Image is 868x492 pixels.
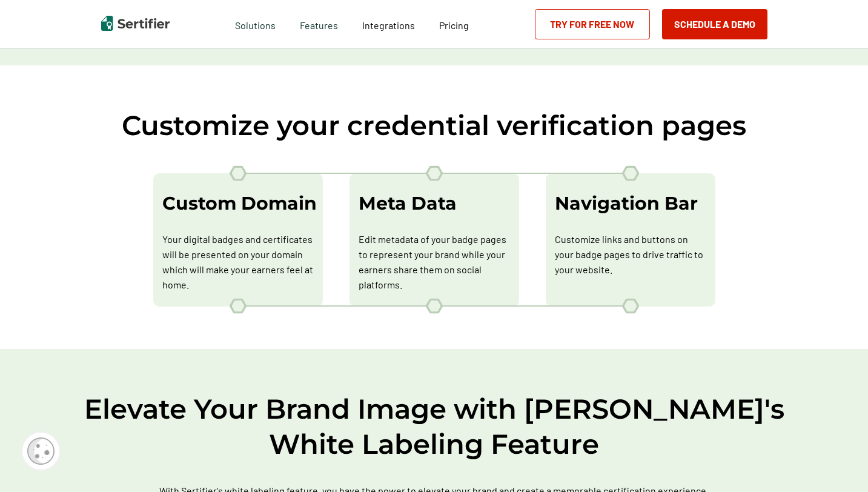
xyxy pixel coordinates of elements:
p: Customize links and buttons on your badge pages to drive traffic to your website. [555,231,706,277]
img: Cookie Popup Icon [27,437,55,465]
img: List Icon [230,298,247,314]
span: Navigation Bar [555,191,706,216]
img: List Icon [426,298,443,314]
img: List Icon [622,165,639,181]
img: List Icon [622,298,639,314]
img: List Icon [230,165,247,181]
a: Try for Free Now [535,9,650,39]
h2: Elevate Your Brand Image with [PERSON_NAME]'s White Labeling Feature [71,391,798,462]
span: Integrations [362,19,415,31]
img: List Icon [426,165,443,181]
img: Sertifier | Digital Credentialing Platform [101,16,170,31]
span: Custom Domain [162,191,314,216]
a: Pricing [439,16,469,32]
p: Your digital badges and certificates will be presented on your domain which will make your earner... [162,231,314,292]
span: Pricing [439,19,469,31]
button: Schedule a Demo [662,9,767,39]
iframe: Chat Widget [807,434,868,492]
span: Meta Data [359,191,510,216]
p: Edit metadata of your badge pages to represent your brand while your earners share them on social... [359,231,510,292]
span: Features [300,16,338,32]
h2: Customize your credential verification pages [101,108,767,143]
span: Solutions [235,16,276,32]
a: Integrations [362,16,415,32]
